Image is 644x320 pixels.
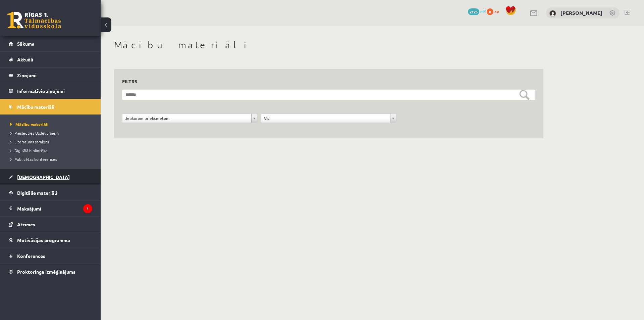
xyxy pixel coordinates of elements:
[9,232,92,248] a: Motivācijas programma
[122,77,527,86] h3: Filtrs
[9,169,92,185] a: [DEMOGRAPHIC_DATA]
[122,114,257,123] a: Jebkuram priekšmetam
[480,8,486,14] span: mP
[17,237,70,243] span: Motivācijas programma
[549,10,556,17] img: Enija Kristiāna Mezīte
[10,139,49,144] span: Literatūras saraksts
[264,114,387,123] span: Visi
[9,201,92,216] a: Maksājumi1
[9,248,92,264] a: Konferences
[9,83,92,99] a: Informatīvie ziņojumi
[17,221,35,227] span: Atzīmes
[17,41,34,47] span: Sākums
[9,185,92,200] a: Digitālie materiāli
[261,114,396,123] a: Visi
[10,156,94,162] a: Publicētas konferences
[9,36,92,51] a: Sākums
[10,130,94,136] a: Pieslēgties Uzdevumiem
[9,99,92,115] a: Mācību materiāli
[83,204,92,213] i: 1
[468,8,479,15] span: 2125
[125,114,249,123] span: Jebkuram priekšmetam
[17,269,75,275] span: Proktoringa izmēģinājums
[17,201,92,216] legend: Maksājumi
[10,148,47,153] span: Digitālā bibliotēka
[9,52,92,67] a: Aktuāli
[17,67,92,83] legend: Ziņojumi
[9,217,92,232] a: Atzīmes
[114,39,543,51] h1: Mācību materiāli
[9,67,92,83] a: Ziņojumi
[17,56,33,62] span: Aktuāli
[7,12,61,29] a: Rīgas 1. Tālmācības vidusskola
[10,156,57,162] span: Publicētas konferences
[468,8,486,14] a: 2125 mP
[10,122,49,127] span: Mācību materiāli
[17,83,92,99] legend: Informatīvie ziņojumi
[487,8,502,14] a: 0 xp
[487,8,493,15] span: 0
[10,130,59,136] span: Pieslēgties Uzdevumiem
[17,174,70,180] span: [DEMOGRAPHIC_DATA]
[17,253,45,259] span: Konferences
[9,264,92,279] a: Proktoringa izmēģinājums
[494,8,499,14] span: xp
[10,121,94,127] a: Mācību materiāli
[560,9,602,16] a: [PERSON_NAME]
[17,104,54,110] span: Mācību materiāli
[10,147,94,153] a: Digitālā bibliotēka
[10,139,94,145] a: Literatūras saraksts
[17,190,57,196] span: Digitālie materiāli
